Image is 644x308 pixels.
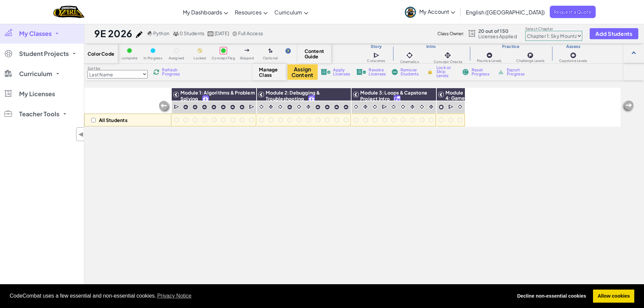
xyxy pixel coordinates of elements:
[268,48,273,54] img: IconOptionalLevel.svg
[367,59,385,63] span: Cutscenes
[183,104,189,110] img: IconPracticeLevel.svg
[169,56,184,60] span: Assigned
[427,69,434,75] img: IconLock.svg
[258,104,265,110] img: IconCinematic.svg
[287,104,292,110] img: IconPracticeLevel.svg
[305,104,312,110] img: IconInteractive.svg
[263,56,278,60] span: Optional
[121,56,138,60] span: complete
[334,104,339,110] img: IconPracticeLevel.svg
[401,1,459,22] a: My Account
[158,100,171,114] img: Arrow_Left_Inactive.png
[419,104,425,110] img: IconCinematic.svg
[321,69,331,75] img: IconLicenseApply.svg
[356,69,366,75] img: IconLicenseRevoke.svg
[202,104,207,110] img: IconPracticeLevel.svg
[274,9,302,16] span: Curriculum
[466,9,545,16] span: English ([GEOGRAPHIC_DATA])
[472,68,492,76] span: Reset Progress
[393,44,470,49] h3: Intro
[590,28,638,39] button: Add Students
[99,117,127,123] p: All Students
[400,60,419,64] span: Cinematics
[179,30,204,36] span: 0 Students
[88,51,114,56] span: Color Code
[436,66,456,78] span: Lock or Skip Levels
[315,104,321,110] img: IconPracticeLevel.svg
[88,66,148,71] label: Sort by
[394,96,400,103] img: IconUnlockWithCall.svg
[203,96,209,103] img: IconFreeLevelv2.svg
[238,30,263,36] span: Full Access
[53,5,85,19] a: Ozaria by CodeCombat logo
[559,59,587,63] span: Capstone Levels
[434,60,462,64] span: Concept Checks
[324,104,330,110] img: IconPracticeLevel.svg
[153,30,169,36] span: Python
[235,9,262,16] span: Resources
[513,290,591,303] a: deny cookies
[215,30,229,36] span: [DATE]
[593,290,634,303] a: allow cookies
[266,89,320,102] span: Module 2: Debugging & Troubleshooting
[477,59,501,63] span: Practice Levels
[527,52,534,59] img: IconChallengeLevel.svg
[400,68,421,76] span: Remove Students
[470,44,552,49] h3: Practice
[10,291,507,301] span: CodeCombat uses a few essential and non-essential cookies.
[382,104,388,110] img: IconCutscene.svg
[208,31,214,36] img: calendar.svg
[507,68,527,76] span: Export Progress
[296,104,302,110] img: IconCinematic.svg
[220,104,226,110] img: IconPracticeLevel.svg
[360,44,393,49] h3: Story
[437,29,464,39] div: Class Owner:
[309,96,315,103] img: IconFreeLevelv2.svg
[621,100,635,113] img: Arrow_Left_Inactive.png
[478,34,517,39] span: Licenses Applied
[498,69,504,75] img: IconArchive.svg
[245,49,250,52] img: IconSkippedLevel.svg
[174,104,180,110] img: IconCutscene.svg
[211,104,217,110] img: IconPracticeLevel.svg
[183,9,222,16] span: My Dashboards
[525,26,582,32] label: Select Chapter
[144,56,162,60] span: In Progress
[353,104,359,110] img: IconCinematic.svg
[550,6,596,18] a: Request a Quote
[268,104,274,110] img: IconInteractive.svg
[231,3,271,21] a: Resources
[212,56,235,60] span: Concept Flag
[156,291,193,301] a: learn more about cookies
[409,104,416,110] img: IconInteractive.svg
[372,104,378,110] img: IconCinematic.svg
[180,89,255,102] span: Module 1: Algorithms & Problem Solving
[405,51,414,60] img: IconCinematic.svg
[285,48,291,54] img: IconHint.svg
[392,69,398,75] img: IconRemoveStudents.svg
[516,59,544,63] span: Challenge Levels
[136,31,143,38] img: iconPencil.svg
[153,69,159,75] img: IconReload.svg
[271,3,312,21] a: Curriculum
[19,30,52,37] span: My Classes
[486,52,493,59] img: IconPracticeLevel.svg
[333,68,350,76] span: Apply Licenses
[173,31,179,36] img: MultipleUsers.png
[162,68,183,76] span: Refresh Progress
[463,3,548,21] a: English ([GEOGRAPHIC_DATA])
[595,31,632,37] span: Add Students
[19,91,55,97] span: My Licenses
[230,104,235,110] img: IconPracticeLevel.svg
[419,8,455,15] span: My Account
[478,28,517,34] span: 20 out of 150
[53,5,85,19] img: Home
[78,129,84,139] span: ◀
[249,104,255,110] img: IconCutscene.svg
[362,104,369,110] img: IconInteractive.svg
[240,56,254,60] span: Skipped
[232,31,237,36] img: IconShare_Gray.svg
[443,51,452,60] img: IconInteractive.svg
[239,104,245,110] img: IconPracticeLevel.svg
